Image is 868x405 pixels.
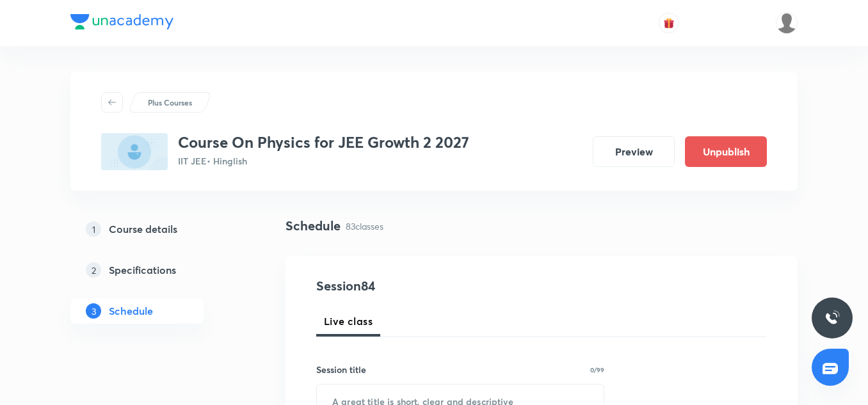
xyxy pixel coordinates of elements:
button: avatar [659,13,679,33]
button: Preview [593,136,675,167]
p: 3 [86,303,101,319]
img: Company Logo [70,14,173,29]
p: 83 classes [346,219,383,233]
p: IIT JEE • Hinglish [178,154,469,168]
img: Arpit Srivastava [776,12,798,34]
a: 2Specifications [70,257,245,283]
h6: Session title [316,363,366,376]
h5: Specifications [109,262,176,278]
p: Plus Courses [148,97,192,108]
h3: Course On Physics for JEE Growth 2 2027 [178,133,469,152]
img: avatar [663,17,675,29]
h5: Schedule [109,303,153,319]
a: 1Course details [70,216,245,242]
h4: Schedule [285,216,341,235]
p: 1 [86,221,101,237]
img: ttu [824,310,840,326]
h5: Course details [109,221,177,237]
span: Live class [324,314,373,329]
img: 1D94F245-7050-4178-B546-4CBF007A3165_plus.png [101,133,168,170]
p: 2 [86,262,101,278]
h4: Session 84 [316,276,550,296]
button: Unpublish [685,136,767,167]
p: 0/99 [590,367,604,373]
a: Company Logo [70,14,173,33]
